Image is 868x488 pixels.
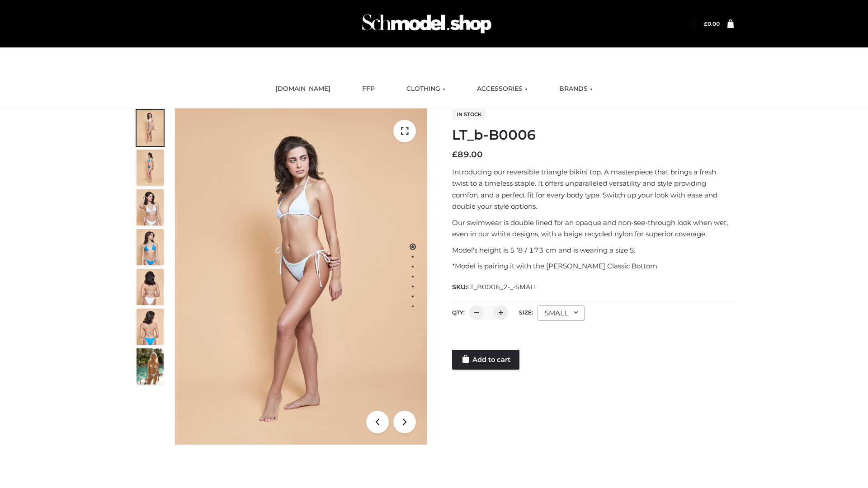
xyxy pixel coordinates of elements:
[470,79,534,99] a: ACCESSORIES
[359,6,495,42] img: Schmodel Admin 964
[137,229,164,265] img: ArielClassicBikiniTop_CloudNine_AzureSky_OW114ECO_4-scaled.jpg
[452,166,734,212] p: Introducing our reversible triangle bikini top. A masterpiece that brings a fresh twist to a time...
[467,283,538,291] span: LT_B0006_2-_-SMALL
[704,20,708,27] span: £
[137,309,164,345] img: ArielClassicBikiniTop_CloudNine_AzureSky_OW114ECO_8-scaled.jpg
[452,150,483,160] bdi: 89.00
[175,108,427,445] img: ArielClassicBikiniTop_CloudNine_AzureSky_OW114ECO_1
[452,350,519,370] a: Add to cart
[137,189,164,225] img: ArielClassicBikiniTop_CloudNine_AzureSky_OW114ECO_3-scaled.jpg
[137,348,164,385] img: Arieltop_CloudNine_AzureSky2.jpg
[519,309,533,316] label: Size:
[552,79,599,99] a: BRANDS
[538,305,585,321] div: SMALL
[269,79,337,99] a: [DOMAIN_NAME]
[355,79,382,99] a: FFP
[704,20,720,27] a: £0.00
[137,110,164,146] img: ArielClassicBikiniTop_CloudNine_AzureSky_OW114ECO_1-scaled.jpg
[400,79,452,99] a: CLOTHING
[452,150,458,160] span: £
[137,269,164,305] img: ArielClassicBikiniTop_CloudNine_AzureSky_OW114ECO_7-scaled.jpg
[452,282,538,292] span: SKU:
[452,217,734,240] p: Our swimwear is double lined for an opaque and non-see-through look when wet, even in our white d...
[704,20,720,27] bdi: 0.00
[452,109,486,120] span: In stock
[137,150,164,186] img: ArielClassicBikiniTop_CloudNine_AzureSky_OW114ECO_2-scaled.jpg
[452,127,734,143] h1: LT_b-B0006
[452,244,734,256] p: Model’s height is 5 ‘8 / 173 cm and is wearing a size S.
[452,260,734,272] p: *Model is pairing it with the [PERSON_NAME] Classic Bottom
[452,309,465,316] label: QTY:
